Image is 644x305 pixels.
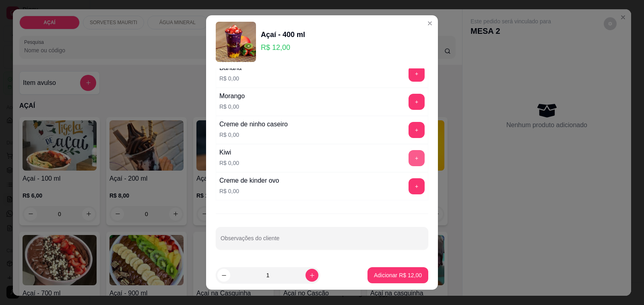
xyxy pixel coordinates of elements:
[423,17,436,30] button: Close
[219,74,242,82] p: R$ 0,00
[409,150,425,166] button: add
[221,237,423,245] input: Observações do cliente
[219,120,288,129] div: Creme de ninho caseiro
[219,159,239,167] p: R$ 0,00
[216,22,256,62] img: product-image
[219,91,245,101] div: Morango
[305,269,318,282] button: increase-product-quantity
[261,42,305,53] p: R$ 12,00
[217,269,230,282] button: decrease-product-quantity
[409,94,425,110] button: add
[374,271,422,279] p: Adicionar R$ 12,00
[219,187,279,195] p: R$ 0,00
[219,103,245,111] p: R$ 0,00
[409,178,425,194] button: add
[219,148,239,157] div: Kiwi
[219,131,288,139] p: R$ 0,00
[409,122,425,138] button: add
[261,29,305,40] div: Açaí - 400 ml
[219,176,279,185] div: Creme de kinder ovo
[409,66,425,82] button: add
[367,267,428,283] button: Adicionar R$ 12,00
